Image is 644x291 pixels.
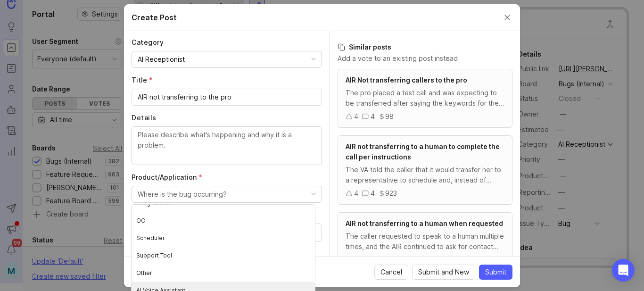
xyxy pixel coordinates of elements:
[132,173,202,181] span: Product/Application (required)
[132,38,322,47] label: Category
[138,189,227,200] div: Where is the bug occurring?
[132,229,315,247] li: Scheduler
[346,165,504,185] div: The VA told the caller that it would transfer her to a representative to schedule and, instead of...
[502,12,512,23] button: Close create post modal
[132,113,322,123] label: Details
[374,265,408,280] button: Cancel
[354,188,358,199] div: 4
[338,135,512,205] a: AIR not transferring to a human to complete the call per instructionsThe VA told the caller that ...
[385,111,394,122] div: 98
[612,259,635,282] div: Open Intercom Messenger
[371,111,375,122] div: 4
[346,219,503,227] span: AIR not transferring to a human when requested
[412,265,475,280] button: Submit and New
[371,255,375,265] div: 8
[132,264,315,282] li: Other
[132,12,177,23] h2: Create Post
[371,188,375,199] div: 4
[354,255,358,265] div: 6
[338,42,512,52] h3: Similar posts
[346,76,467,84] span: AIR Not transferring callers to the pro
[346,88,504,108] div: The pro placed a test call and was expecting to be transferred after saying the keywords for the ...
[132,247,315,264] li: Support Tool
[338,212,512,271] a: AIR not transferring to a human when requestedThe caller requested to speak to a human multiple t...
[385,188,397,199] div: 923
[338,54,512,63] p: Add a vote to an existing post instead
[346,231,504,252] div: The caller requested to speak to a human multiple times, and the AIR continued to ask for contact...
[479,265,512,280] button: Submit
[346,142,500,161] span: AIR not transferring to a human to complete the call per instructions
[138,92,316,102] input: What's happening?
[354,111,358,122] div: 4
[418,267,469,277] span: Submit and New
[485,267,506,277] span: Submit
[132,76,153,84] span: Title (required)
[380,267,402,277] span: Cancel
[338,69,512,128] a: AIR Not transferring callers to the proThe pro placed a test call and was expecting to be transfe...
[138,54,185,65] div: AI Receptionist
[385,255,398,265] div: 800
[132,212,315,229] li: OC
